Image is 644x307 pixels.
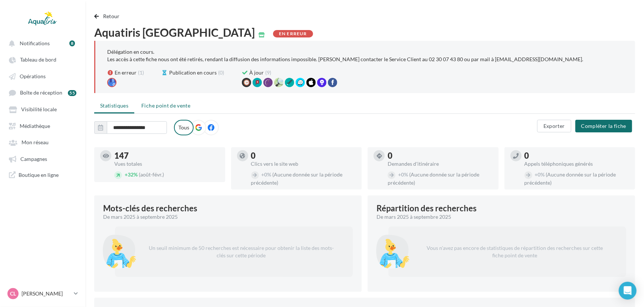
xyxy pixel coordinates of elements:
[4,86,81,99] a: Boîte de réception 55
[249,69,264,76] span: À jour
[19,171,59,178] span: Boutique en ligne
[273,30,313,37] div: En erreur
[125,171,128,178] span: +
[169,69,217,76] span: Publication en cours
[377,204,477,212] div: Répartition des recherches
[20,73,46,79] span: Opérations
[69,40,75,46] div: 8
[174,120,194,135] label: Tous
[525,152,630,160] div: 0
[251,161,356,166] div: Clics vers le site web
[115,69,137,76] span: En erreur
[4,53,81,66] a: Tableau de bord
[20,40,50,46] span: Notifications
[22,290,71,297] p: [PERSON_NAME]
[265,69,271,76] span: (9)
[525,171,616,186] span: (Aucune donnée sur la période précédente)
[525,161,630,166] div: Appels téléphoniques générés
[262,171,272,178] span: 0%
[251,152,356,160] div: 0
[20,90,62,96] span: Boîte de réception
[142,238,341,265] p: Un seuil minimum de 50 recherches est nécessaire pour obtenir la liste des mots-clés sur cette pé...
[262,171,264,178] span: +
[94,12,123,21] button: Retour
[218,69,224,76] span: (0)
[20,57,56,63] span: Tableau de bord
[103,213,347,221] div: De mars 2025 à septembre 2025
[415,238,614,265] p: Vous n'avez pas encore de statistiques de répartition des recherches sur cette fiche point de vente
[388,161,493,166] div: Demandes d'itinéraire
[537,120,571,132] button: Exporter
[107,49,583,62] p: Délégation en cours. Les accès à cette fiche nous ont été retirés, rendant la diffusion des infor...
[377,213,620,221] div: De mars 2025 à septembre 2025
[6,287,79,301] a: CL [PERSON_NAME]
[68,90,76,96] div: 55
[114,152,219,160] div: 147
[572,122,635,129] a: Compléter la fiche
[4,102,81,116] a: Visibilité locale
[388,152,493,160] div: 0
[388,171,479,186] span: (Aucune donnée sur la période précédente)
[4,168,81,181] a: Boutique en ligne
[138,69,144,76] span: (1)
[4,36,78,50] button: Notifications 8
[619,282,637,300] div: Open Intercom Messenger
[535,171,545,178] span: 0%
[141,102,190,109] span: Fiche point de vente
[21,106,57,113] span: Visibilité locale
[398,171,408,178] span: 0%
[20,156,47,162] span: Campagnes
[94,27,255,38] span: Aquatiris [GEOGRAPHIC_DATA]
[575,120,632,132] button: Compléter la fiche
[4,135,81,149] a: Mon réseau
[251,171,343,186] span: (Aucune donnée sur la période précédente)
[4,119,81,132] a: Médiathèque
[139,171,164,178] span: (août-févr.)
[20,123,50,129] span: Médiathèque
[22,139,49,146] span: Mon réseau
[103,13,120,19] span: Retour
[10,290,16,297] span: CL
[535,171,538,178] span: +
[103,204,197,212] span: Mots-clés des recherches
[114,161,219,166] div: Vues totales
[4,69,81,83] a: Opérations
[125,171,138,178] span: 32%
[398,171,401,178] span: +
[4,152,81,165] a: Campagnes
